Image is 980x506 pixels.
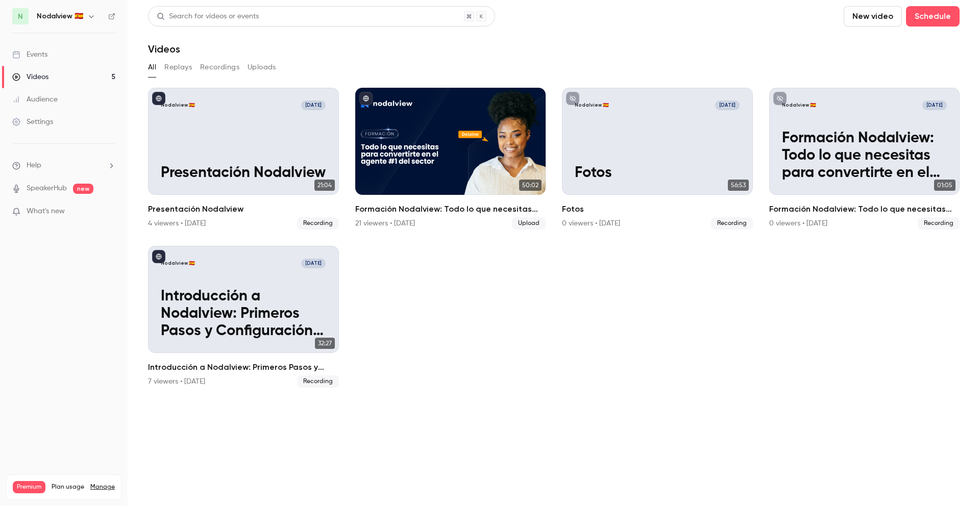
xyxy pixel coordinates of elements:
a: Manage [90,483,115,491]
button: unpublished [566,92,579,105]
span: 32:27 [315,338,335,349]
a: 50:02Formación Nodalview: Todo lo que necesitas para convertirte en el agente #1 del sector21 vie... [355,88,546,230]
button: Replays [164,59,192,75]
span: 50:02 [519,180,542,191]
div: Events [12,49,47,60]
span: [DATE] [301,259,326,268]
p: Nodalview 🇪🇸 [161,260,195,267]
div: Settings [12,117,53,127]
a: Nodalview 🇪🇸[DATE]Fotos56:53Fotos0 viewers • [DATE]Recording [562,88,753,230]
p: Introducción a Nodalview: Primeros Pasos y Configuración Básica [161,288,326,340]
span: Recording [297,217,339,230]
h2: Presentación Nodalview [148,203,339,215]
span: Recording [711,217,753,230]
div: 4 viewers • [DATE] [148,218,206,229]
p: Nodalview 🇪🇸 [161,102,195,109]
span: Help [27,160,41,171]
p: Nodalview 🇪🇸 [575,102,609,109]
a: Nodalview 🇪🇸[DATE]Introducción a Nodalview: Primeros Pasos y Configuración Básica32:27Introducció... [148,246,339,388]
button: published [359,92,373,105]
button: All [148,59,156,75]
button: published [152,92,165,105]
div: 21 viewers • [DATE] [355,218,415,229]
a: Nodalview 🇪🇸[DATE]Presentación Nodalview21:04Presentación Nodalview4 viewers • [DATE]Recording [148,88,339,230]
h2: Formación Nodalview: Todo lo que necesitas para convertirte en el agente #1 del sector [355,203,546,215]
button: New video [844,6,902,27]
span: Recording [297,375,339,388]
li: Formación Nodalview: Todo lo que necesitas para convertirte en el agente #1 del sector [769,88,960,230]
span: Premium [13,481,45,493]
span: 56:53 [728,180,749,191]
span: 01:05 [934,180,955,191]
p: Fotos [575,165,740,182]
h1: Videos [148,43,180,55]
div: Audience [12,94,58,105]
span: N [18,11,23,22]
a: SpeakerHub [27,183,67,194]
p: Presentación Nodalview [161,165,326,182]
span: Recording [918,217,960,230]
span: [DATE] [715,100,740,110]
ul: Videos [148,88,960,388]
h2: Fotos [562,203,753,215]
div: 0 viewers • [DATE] [562,218,620,229]
span: 21:04 [314,180,335,191]
button: Uploads [248,59,276,75]
div: Videos [12,72,48,82]
section: Videos [148,6,960,500]
li: Fotos [562,88,753,230]
button: published [152,250,165,263]
li: Formación Nodalview: Todo lo que necesitas para convertirte en el agente #1 del sector [355,88,546,230]
p: Formación Nodalview: Todo lo que necesitas para convertirte en el agente #1 del sector [782,130,947,182]
span: What's new [27,206,65,217]
span: [DATE] [922,100,947,110]
button: unpublished [773,92,787,105]
div: 7 viewers • [DATE] [148,376,205,387]
h2: Formación Nodalview: Todo lo que necesitas para convertirte en el agente #1 del sector [769,203,960,215]
button: Recordings [200,59,239,75]
li: Introducción a Nodalview: Primeros Pasos y Configuración Básica [148,246,339,388]
h6: Nodalview 🇪🇸 [37,11,83,21]
a: Nodalview 🇪🇸[DATE]Formación Nodalview: Todo lo que necesitas para convertirte en el agente #1 del... [769,88,960,230]
span: new [73,184,93,194]
div: Search for videos or events [157,11,259,22]
div: 0 viewers • [DATE] [769,218,827,229]
span: Upload [512,217,546,230]
p: Nodalview 🇪🇸 [782,102,816,109]
iframe: Noticeable Trigger [103,207,115,216]
span: [DATE] [301,100,326,110]
li: Presentación Nodalview [148,88,339,230]
span: Plan usage [52,483,84,491]
h2: Introducción a Nodalview: Primeros Pasos y Configuración Básica [148,361,339,373]
li: help-dropdown-opener [12,160,115,171]
button: Schedule [906,6,960,27]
